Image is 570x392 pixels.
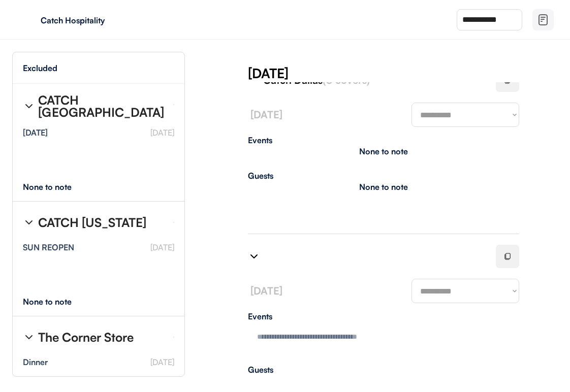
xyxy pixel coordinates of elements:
div: None to note [359,147,408,155]
div: None to note [23,298,90,306]
div: The Corner Store [38,331,134,343]
div: Guests [248,366,519,374]
img: chevron-right%20%281%29.svg [23,331,35,343]
div: Events [248,136,519,144]
div: Dinner [23,358,48,366]
div: CATCH [GEOGRAPHIC_DATA] [38,94,165,118]
div: Excluded [23,64,57,72]
img: chevron-right%20%281%29.svg [23,100,35,112]
div: None to note [23,183,90,191]
div: CATCH [US_STATE] [38,216,146,228]
font: [DATE] [150,127,174,138]
div: [DATE] [248,64,570,82]
font: [DATE] [250,284,282,297]
font: [DATE] [250,108,282,121]
div: None to note [359,183,408,191]
img: chevron-right%20%281%29.svg [23,216,35,228]
img: yH5BAEAAAAALAAAAAABAAEAAAIBRAA7 [20,12,37,28]
img: chevron-right%20%281%29.svg [248,250,260,263]
div: Catch Hospitality [41,16,169,24]
img: file-02.svg [537,14,549,26]
div: Guests [248,172,519,180]
div: Events [248,312,519,320]
font: [DATE] [150,242,174,252]
font: [DATE] [150,357,174,367]
div: [DATE] [23,128,48,137]
div: SUN REOPEN [23,243,74,251]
